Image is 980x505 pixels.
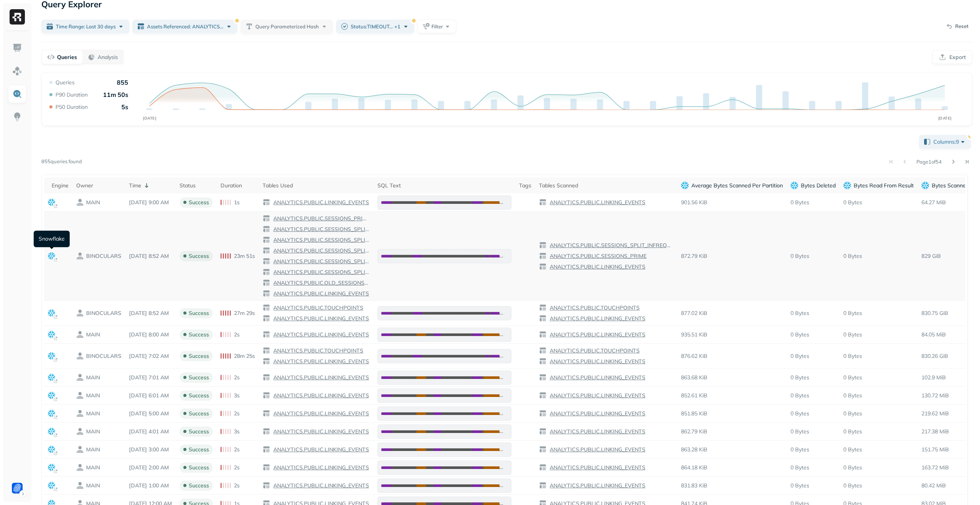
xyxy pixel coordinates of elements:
td: 0 Bytes [787,459,840,477]
td: 0 Bytes [787,301,840,326]
p: 855 queries found [41,158,82,166]
td: 80.42 MiB [918,477,973,495]
p: Queries [57,54,77,61]
p: 5s [121,103,128,111]
td: 0 Bytes [840,459,918,477]
p: 2s [234,482,240,489]
td: 0 Bytes [787,477,840,495]
p: success [189,464,209,471]
p: ANALYTICS.PUBLIC.LINKING_EVENTS [548,464,645,471]
p: 2s [234,410,240,417]
p: success [189,482,209,489]
img: table [539,392,547,399]
img: table [539,198,547,206]
a: ANALYTICS.PUBLIC.LINKING_EVENTS [270,358,369,365]
p: 27m 29s [234,310,255,317]
tspan: [DATE] [938,116,952,121]
p: ANALYTICS.PUBLIC.SESSIONS_PRIME [548,252,647,260]
p: BINOCULARS [86,353,121,360]
div: Tags [519,182,531,189]
td: 852.61 KiB [677,387,787,405]
a: ANALYTICS.PUBLIC.LINKING_EVENTS [547,315,645,322]
img: table [263,236,270,244]
td: 863.28 KiB [677,441,787,459]
a: ANALYTICS.PUBLIC.LINKING_EVENTS [547,464,645,471]
p: MAIN [86,374,100,381]
td: 830.26 GiB [918,344,973,369]
p: ANALYTICS.PUBLIC.LINKING_EVENTS [548,263,645,271]
img: table [263,392,270,399]
p: success [189,331,209,338]
p: Sep 17, 2025 5:00 AM [129,410,172,417]
p: Sep 17, 2025 9:00 AM [129,199,172,206]
p: BINOCULARS [86,310,121,317]
a: ANALYTICS.PUBLIC.SESSIONS_SPLIT_INFREQUENT [547,242,673,249]
div: Engine [52,182,69,189]
img: table [263,268,270,276]
p: success [189,199,209,206]
td: 0 Bytes [787,387,840,405]
p: 1s [234,199,240,206]
p: ANALYTICS.PUBLIC.LINKING_EVENTS [548,315,645,322]
p: Bytes Deleted [801,182,836,189]
img: Query Explorer [12,89,22,99]
td: 829 GiB [918,212,973,301]
p: ANALYTICS.PUBLIC.LINKING_EVENTS [272,482,369,489]
td: 0 Bytes [840,301,918,326]
p: Page 1 of 54 [916,158,942,165]
img: table [263,198,270,206]
p: MAIN [86,331,100,338]
p: Sep 17, 2025 4:01 AM [129,428,172,435]
td: 0 Bytes [787,423,840,441]
img: table [263,304,270,312]
p: ANALYTICS.PUBLIC.LINKING_EVENTS [272,464,369,471]
a: ANALYTICS.PUBLIC.SESSIONS_SPLIT_FREQUENT [270,236,370,244]
p: ANALYTICS.PUBLIC.LINKING_EVENTS [548,428,645,435]
p: Sep 17, 2025 3:00 AM [129,446,172,453]
p: ANALYTICS.PUBLIC.LINKING_EVENTS [548,199,645,206]
td: 219.62 MiB [918,405,973,423]
p: Sep 17, 2025 2:00 AM [129,464,172,471]
a: ANALYTICS.PUBLIC.LINKING_EVENTS [547,331,645,338]
a: ANALYTICS.PUBLIC.LINKING_EVENTS [270,392,369,399]
img: table [263,279,270,287]
td: 862.79 KiB [677,423,787,441]
span: Query Parameterized Hash [255,23,319,30]
img: table [263,247,270,254]
p: ANALYTICS.PUBLIC.LINKING_EVENTS [548,446,645,453]
img: table [539,252,547,260]
td: 0 Bytes [840,326,918,344]
p: ANALYTICS.PUBLIC.SESSIONS_SPLIT_INFREQUENT [548,242,673,249]
td: 64.27 MiB [918,193,973,212]
p: success [189,392,209,399]
td: 0 Bytes [787,326,840,344]
p: ANALYTICS.PUBLIC.LINKING_EVENTS [548,331,645,338]
p: 28m 25s [234,353,255,360]
div: Status [180,182,213,189]
a: ANALYTICS.PUBLIC.SESSIONS_PRIME [270,215,370,222]
p: 855 [117,79,128,86]
p: ANALYTICS.PUBLIC.LINKING_EVENTS [272,392,369,399]
img: table [539,263,547,271]
img: table [263,428,270,435]
p: Analysis [98,54,118,61]
td: 901.56 KiB [677,193,787,212]
p: success [189,428,209,435]
a: ANALYTICS.PUBLIC.LINKING_EVENTS [270,428,369,435]
p: 2s [234,331,240,338]
td: 0 Bytes [787,344,840,369]
div: Tables Used [263,182,370,189]
a: ANALYTICS.PUBLIC.LINKING_EVENTS [547,374,645,381]
td: 0 Bytes [787,441,840,459]
a: ANALYTICS.PUBLIC.OLD_SESSIONS_DATA_KEPT_FOR_SPLIT_RETENTION [270,279,370,287]
img: table [263,482,270,489]
td: 102.9 MiB [918,369,973,387]
p: MAIN [86,428,100,435]
img: table [263,257,270,265]
p: Sep 17, 2025 7:02 AM [129,353,172,360]
img: Dashboard [12,43,22,53]
td: 163.72 MiB [918,459,973,477]
td: 0 Bytes [787,193,840,212]
p: MAIN [86,199,100,206]
td: 876.62 KiB [677,344,787,369]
